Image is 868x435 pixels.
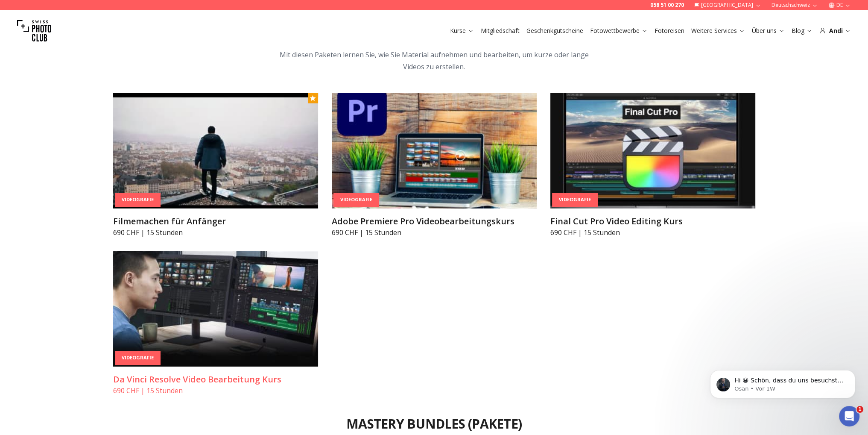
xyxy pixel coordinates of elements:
[523,25,587,37] button: Geschenkgutscheine
[650,2,684,9] a: 058 51 00 270
[113,373,318,385] h3: Da Vinci Resolve Video Bearbeitung Kurs
[688,25,748,37] button: Weitere Services
[788,25,816,37] button: Blog
[332,215,537,227] h3: Adobe Premiere Pro Videobearbeitungskurs
[447,25,477,37] button: Kurse
[590,26,648,35] a: Fotowettbewerbe
[113,93,318,238] a: Filmemachen für AnfängerVideografieFilmemachen für Anfänger690 CHF | 15 Stunden
[839,406,859,426] iframe: Intercom live chat
[113,251,318,396] a: Da Vinci Resolve Video Bearbeitung KursVideografieDa Vinci Resolve Video Bearbeitung Kurs690 CHF ...
[481,26,520,35] a: Mitgliedschaft
[550,93,755,238] a: Final Cut Pro Video Editing KursVideografieFinal Cut Pro Video Editing Kurs690 CHF | 15 Stunden
[450,26,474,35] a: Kurse
[552,193,598,207] div: Videografie
[651,25,688,37] button: Fotoreisen
[113,227,318,238] p: 690 CHF | 15 Stunden
[332,93,537,238] a: Adobe Premiere Pro VideobearbeitungskursVideografieAdobe Premiere Pro Videobearbeitungskurs690 CH...
[752,26,785,35] a: Über uns
[332,227,537,238] p: 690 CHF | 15 Stunden
[332,93,537,209] img: Adobe Premiere Pro Videobearbeitungskurs
[526,26,583,35] a: Geschenkgutscheine
[477,25,523,37] button: Mitgliedschaft
[113,385,318,396] p: 690 CHF | 15 Stunden
[587,25,651,37] button: Fotowettbewerbe
[113,215,318,227] h3: Filmemachen für Anfänger
[819,26,851,35] div: Andi
[550,227,755,238] p: 690 CHF | 15 Stunden
[333,193,379,207] div: Videografie
[113,93,318,209] img: Filmemachen für Anfänger
[856,406,863,413] span: 1
[17,14,51,48] img: Swiss photo club
[550,215,755,227] h3: Final Cut Pro Video Editing Kurs
[550,93,755,209] img: Final Cut Pro Video Editing Kurs
[346,416,522,432] h2: Mastery Bundles (Pakete)
[691,26,745,35] a: Weitere Services
[697,352,868,412] iframe: Intercom notifications Nachricht
[792,26,812,35] a: Blog
[655,26,684,35] a: Fotoreisen
[113,251,318,367] img: Da Vinci Resolve Video Bearbeitung Kurs
[115,351,161,365] div: Videografie
[115,193,161,207] div: Videografie
[748,25,788,37] button: Über uns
